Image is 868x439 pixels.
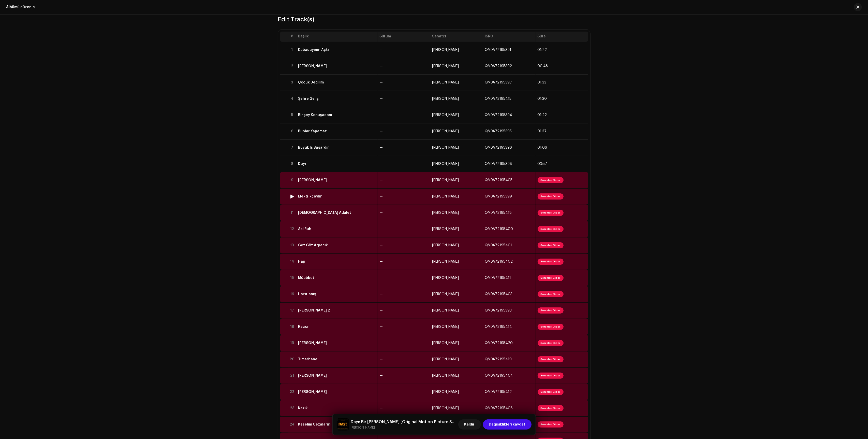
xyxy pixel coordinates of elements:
[538,64,548,68] span: 00:48
[380,390,383,394] span: —
[351,419,456,425] h5: Dayı: Bir Adamın Hikayesi [Original Motion Picture Soundtrack]
[432,81,459,84] span: Yıldıray Gürgen
[485,406,513,410] span: QMDA72195406
[485,390,512,394] span: QMDA72195412
[380,178,383,182] span: —
[380,64,383,68] span: —
[298,97,319,101] div: Şehre Geliş
[485,309,512,312] span: QMDA72195393
[298,194,323,199] div: Elektrikçiydin
[538,324,564,330] span: Sorunları Gider
[380,309,383,312] span: —
[337,418,349,431] img: 3c3ee174-3908-433a-97aa-50299148431f
[380,260,383,263] span: —
[538,162,547,166] span: 03:57
[298,178,327,182] div: Demir Yürek
[432,276,459,280] span: Yıldıray Gürgen
[538,291,564,297] span: Sorunları Gider
[290,406,294,410] div: 23
[298,325,310,329] div: Racon
[538,307,564,314] span: Sorunları Gider
[538,242,564,248] span: Sorunları Gider
[538,356,564,362] span: Sorunları Gider
[290,357,295,361] div: 20
[485,292,513,296] span: QMDA72195403
[485,244,512,247] span: QMDA72195401
[538,210,564,216] span: Sorunları Gider
[432,341,459,345] span: Yıldıray Gürgen
[296,32,378,42] th: Başlık
[432,178,459,182] span: Yıldıray Gürgen
[298,406,308,410] div: Kazık
[298,211,351,215] div: İlahi Adalet
[380,325,383,329] span: —
[298,227,312,231] div: Asi Ruh
[432,260,459,263] span: Yıldıray Gürgen
[538,389,564,395] span: Sorunları Gider
[538,193,564,200] span: Sorunları Gider
[380,276,383,280] span: —
[485,64,512,68] span: QMDA72195392
[432,406,459,410] span: Yıldıray Gürgen
[432,309,459,312] span: Yıldıray Gürgen
[538,421,564,428] span: Sorunları Gider
[485,178,513,182] span: QMDA72195405
[485,195,512,198] span: QMDA72195399
[483,419,532,430] button: Değişiklikleri kaydet
[298,48,329,52] div: Kabadayının Aşkı
[483,32,536,42] th: ISRC
[298,80,324,84] div: Çocuk Değilim
[380,341,383,345] span: —
[485,374,513,377] span: QMDA72195404
[298,146,330,150] div: Büyük İş Başardın
[290,422,295,427] div: 24
[538,259,564,265] span: Sorunları Gider
[432,195,459,198] span: Yıldıray Gürgen
[380,81,383,84] span: —
[432,325,459,329] span: Yıldıray Gürgen
[298,341,327,345] div: Uğrunda Ölünecek Adam
[298,260,305,264] div: Hap
[538,177,564,183] span: Sorunları Gider
[380,358,383,361] span: —
[485,260,513,263] span: QMDA72195402
[485,341,513,345] span: QMDA72195420
[538,373,564,379] span: Sorunları Gider
[298,357,318,361] div: Tımarhane
[380,97,383,101] span: —
[298,113,332,117] div: Bir şey Konuşacam
[538,129,547,133] span: 01:37
[538,48,547,52] span: 01:22
[432,130,459,133] span: Yıldıray Gürgen
[298,390,327,394] div: Ne Dedin
[538,146,547,150] span: 01:06
[298,276,314,280] div: Müebbet
[298,308,330,313] div: Demir Yürek 2
[351,425,456,430] small: Dayı: Bir Adamın Hikayesi [Original Motion Picture Soundtrack]
[485,358,512,361] span: QMDA72195419
[432,97,459,101] span: Yıldıray Gürgen
[538,113,547,117] span: 01:22
[485,81,512,84] span: QMDA72195397
[485,276,511,280] span: QMDA72195411
[538,97,547,101] span: 01:30
[298,64,327,68] div: Babanla Çalış
[380,244,383,247] span: —
[464,419,475,430] span: Kaldır
[290,390,295,394] div: 22
[288,32,296,42] th: #
[485,113,512,117] span: QMDA72195394
[380,406,383,410] span: —
[538,340,564,346] span: Sorunları Gider
[432,211,459,215] span: Yıldıray Gürgen
[380,374,383,377] span: —
[380,146,383,149] span: —
[432,48,459,52] span: Yıldıray Gürgen
[380,48,383,52] span: —
[298,422,332,427] div: Keselim Cezalarını
[485,48,511,52] span: QMDA72195391
[485,162,512,166] span: QMDA72195398
[380,227,383,231] span: —
[458,419,481,430] button: Kaldır
[489,419,525,430] span: Değişiklikleri kaydet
